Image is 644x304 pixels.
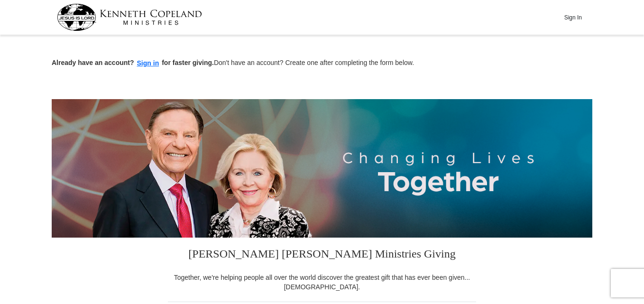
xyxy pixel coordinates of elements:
p: Don't have an account? Create one after completing the form below. [52,58,592,69]
button: Sign in [134,58,162,69]
div: Together, we're helping people all over the world discover the greatest gift that has ever been g... [168,273,476,292]
strong: Already have an account? for faster giving. [52,59,214,66]
h3: [PERSON_NAME] [PERSON_NAME] Ministries Giving [168,238,476,273]
button: Sign In [559,10,587,25]
img: kcm-header-logo.svg [57,4,202,31]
